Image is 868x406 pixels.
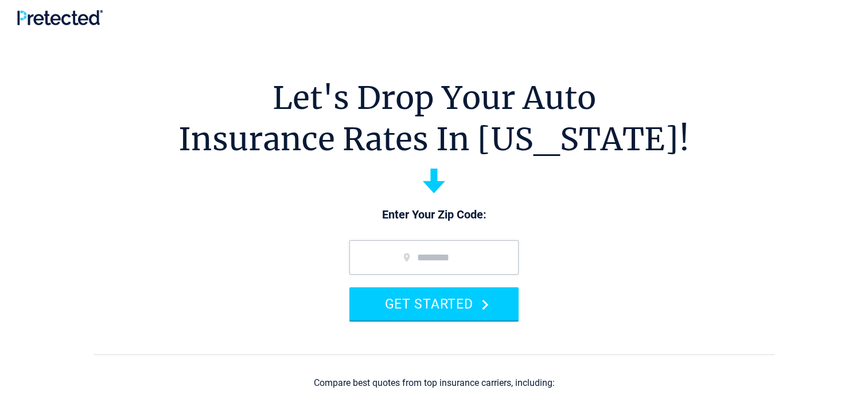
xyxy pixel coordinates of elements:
[349,240,519,275] input: zip code
[314,378,555,388] div: Compare best quotes from top insurance carriers, including:
[17,10,103,25] img: Pretected Logo
[178,77,690,160] h1: Let's Drop Your Auto Insurance Rates In [US_STATE]!
[349,287,519,320] button: GET STARTED
[338,207,530,223] p: Enter Your Zip Code:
